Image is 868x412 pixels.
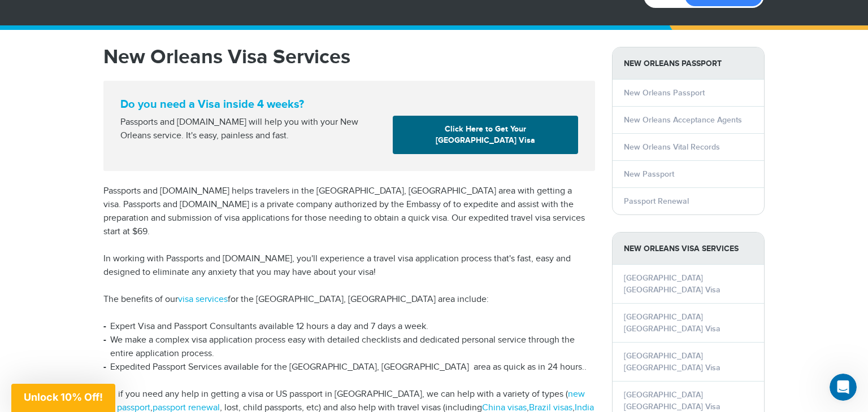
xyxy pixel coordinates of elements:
[830,374,857,401] iframe: Intercom live chat
[393,116,578,154] a: Click Here to Get Your [GEOGRAPHIC_DATA] Visa
[613,233,764,265] strong: New Orleans Visa Services
[178,294,228,305] a: visa services
[624,273,721,295] a: [GEOGRAPHIC_DATA] [GEOGRAPHIC_DATA] Visa
[624,169,674,179] a: New Passport
[613,47,764,80] strong: New Orleans Passport
[103,334,595,361] li: We make a complex visa application process easy with detailed checklists and dedicated personal s...
[103,47,595,67] h1: New Orleans Visa Services
[624,115,742,125] a: New Orleans Acceptance Agents
[103,252,595,279] p: In working with Passports and [DOMAIN_NAME], you'll experience a travel visa application process ...
[116,116,388,143] div: Passports and [DOMAIN_NAME] will help you with your New Orleans service. It's easy, painless and ...
[11,384,115,412] div: Unlock 10% Off!
[24,391,103,403] span: Unlock 10% Off!
[624,196,689,206] a: Passport Renewal
[103,185,595,239] p: Passports and [DOMAIN_NAME] helps travelers in the [GEOGRAPHIC_DATA], [GEOGRAPHIC_DATA] area with...
[624,142,720,152] a: New Orleans Vital Records
[624,88,705,98] a: New Orleans Passport
[120,98,578,111] strong: Do you need a Visa inside 4 weeks?
[624,312,721,334] a: [GEOGRAPHIC_DATA] [GEOGRAPHIC_DATA] Visa
[624,390,721,411] a: [GEOGRAPHIC_DATA] [GEOGRAPHIC_DATA] Visa
[103,320,595,334] li: Expert Visa and Passport Consultants available 12 hours a day and 7 days a week.
[103,361,595,374] li: Expedited Passport Services available for the [GEOGRAPHIC_DATA], [GEOGRAPHIC_DATA] area as quick ...
[624,351,721,372] a: [GEOGRAPHIC_DATA] [GEOGRAPHIC_DATA] Visa
[103,293,595,306] p: The benefits of our for the [GEOGRAPHIC_DATA], [GEOGRAPHIC_DATA] area include:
